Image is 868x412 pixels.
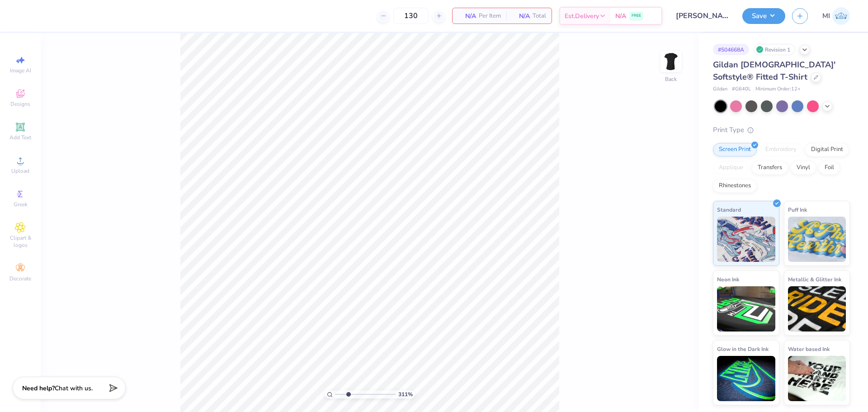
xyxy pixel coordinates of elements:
[479,11,501,21] span: Per Item
[398,390,413,398] span: 311 %
[822,7,850,25] a: MI
[393,8,429,24] input: – –
[662,52,680,71] img: Back
[713,59,835,82] span: Gildan [DEMOGRAPHIC_DATA]' Softstyle® Fitted T-Shirt
[14,201,28,208] span: Greek
[10,100,30,108] span: Designs
[669,7,736,25] input: Untitled Design
[717,356,775,401] img: Glow in the Dark Ink
[717,286,775,331] img: Neon Ink
[788,275,841,284] span: Metallic & Glitter Ink
[805,143,849,156] div: Digital Print
[713,125,850,135] div: Print Type
[22,384,55,393] strong: Need help?
[512,11,530,21] span: N/A
[717,344,769,354] span: Glow in the Dark Ink
[754,44,795,55] div: Revision 1
[742,8,785,24] button: Save
[533,11,546,21] span: Total
[788,217,846,262] img: Puff Ink
[9,134,31,141] span: Add Text
[819,161,840,175] div: Foil
[615,11,626,21] span: N/A
[565,11,599,21] span: Est. Delivery
[665,75,677,83] div: Back
[717,205,741,214] span: Standard
[5,234,36,249] span: Clipart & logos
[9,275,31,282] span: Decorate
[755,85,801,93] span: Minimum Order: 12 +
[788,356,846,401] img: Water based Ink
[713,85,727,93] span: Gildan
[717,275,739,284] span: Neon Ink
[713,44,749,55] div: # 504668A
[788,286,846,331] img: Metallic & Glitter Ink
[732,85,751,93] span: # G640L
[717,217,775,262] img: Standard
[832,7,850,25] img: Ma. Isabella Adad
[713,161,749,175] div: Applique
[10,67,31,74] span: Image AI
[713,143,757,156] div: Screen Print
[788,205,807,214] span: Puff Ink
[11,167,29,175] span: Upload
[822,11,830,21] span: MI
[55,384,93,393] span: Chat with us.
[713,179,757,193] div: Rhinestones
[788,344,830,354] span: Water based Ink
[752,161,788,175] div: Transfers
[632,13,641,19] span: FREE
[791,161,816,175] div: Vinyl
[759,143,802,156] div: Embroidery
[458,11,476,21] span: N/A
